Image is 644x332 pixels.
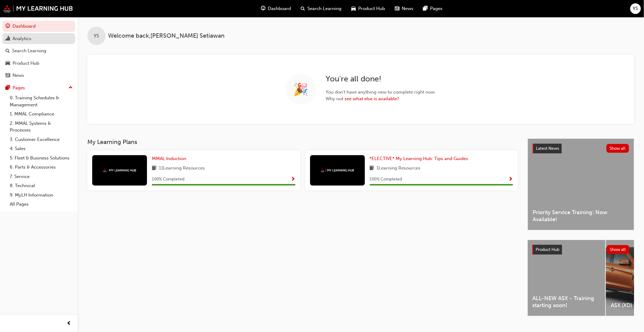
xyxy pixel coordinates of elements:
span: book-icon [152,165,156,172]
button: Show all [607,245,630,254]
div: Pages [12,84,25,91]
a: car-iconProduct Hub [346,2,390,15]
span: MMAL Induction [152,156,186,161]
a: 0. Training Schedules & Management [7,93,75,109]
a: news-iconNews [390,2,418,15]
span: Pages [430,5,443,12]
a: ALL-NEW ASX - Training starting soon! [528,240,605,316]
img: mmal [321,169,354,173]
h3: My Learning Plans [87,139,518,145]
div: Product Hub [12,60,39,67]
span: guage-icon [261,5,265,12]
span: Product Hub [358,5,385,12]
span: Product Hub [536,247,560,252]
a: Product HubShow all [533,245,629,255]
a: *ELECTIVE* My Learning Hub: Tips and Guides [370,155,471,162]
span: book-icon [370,165,374,172]
span: news-icon [5,73,10,78]
span: car-icon [351,5,356,12]
span: Search Learning [307,5,341,12]
span: ALL-NEW ASX - Training starting soon! [533,295,600,309]
a: 1. MMAL Compliance [7,109,75,119]
div: Search Learning [12,47,46,54]
span: 100 % Completed [370,176,402,183]
span: Latest News [536,146,559,151]
span: search-icon [301,5,305,12]
span: chart-icon [5,36,10,42]
a: Dashboard [2,21,75,32]
span: Show Progress [291,177,296,182]
span: YS [633,5,638,12]
span: You don't have anything new to complete right now. [326,89,436,96]
span: prev-icon [67,320,72,327]
span: News [402,5,413,12]
a: guage-iconDashboard [256,2,296,15]
div: News [12,72,24,79]
img: mmal [103,169,136,173]
a: All Pages [7,200,75,209]
a: News [2,70,75,81]
a: 3. Customer Excellence [7,135,75,144]
span: 1 Learning Resources [377,165,421,172]
a: 7. Service [7,172,75,181]
span: Why not [326,95,436,102]
a: 6. Parts & Accessories [7,163,75,172]
span: Dashboard [268,5,291,12]
a: 2. MMAL Systems & Processes [7,119,75,135]
button: Show Progress [291,176,296,183]
button: YS [630,3,641,14]
a: Analytics [2,33,75,44]
a: 8. Technical [7,181,75,190]
span: up-icon [68,84,73,92]
span: Priority Service Training: Now Available! [533,209,629,223]
span: news-icon [395,5,399,12]
img: mmal [3,5,73,12]
span: 🎉 [293,86,309,93]
button: Show all [607,144,629,153]
span: pages-icon [423,5,428,12]
span: pages-icon [5,85,10,91]
a: Latest NewsShow allPriority Service Training: Now Available! [528,139,634,230]
a: MMAL Induction [152,155,189,162]
a: search-iconSearch Learning [296,2,346,15]
a: pages-iconPages [418,2,447,15]
span: YS [94,33,99,39]
span: *ELECTIVE* My Learning Hub: Tips and Guides [370,156,468,161]
button: Pages [2,82,75,94]
span: car-icon [5,61,10,66]
span: 100 % Completed [152,176,184,183]
span: Welcome back , [PERSON_NAME] Setiawan [108,33,225,39]
a: 5. Fleet & Business Solutions [7,153,75,163]
button: DashboardAnalyticsSearch LearningProduct HubNews [2,19,75,82]
div: Analytics [12,35,31,42]
a: Product Hub [2,58,75,69]
a: 4. Sales [7,144,75,153]
a: Latest NewsShow all [533,144,629,153]
h2: You're all done! [326,74,436,84]
a: Search Learning [2,45,75,56]
button: Show Progress [509,176,513,183]
span: search-icon [5,48,10,54]
a: see what else is available? [345,96,399,101]
span: Show Progress [509,177,513,182]
span: 11 Learning Resources [159,165,205,172]
span: guage-icon [5,24,10,29]
a: 9. MyLH Information [7,190,75,200]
